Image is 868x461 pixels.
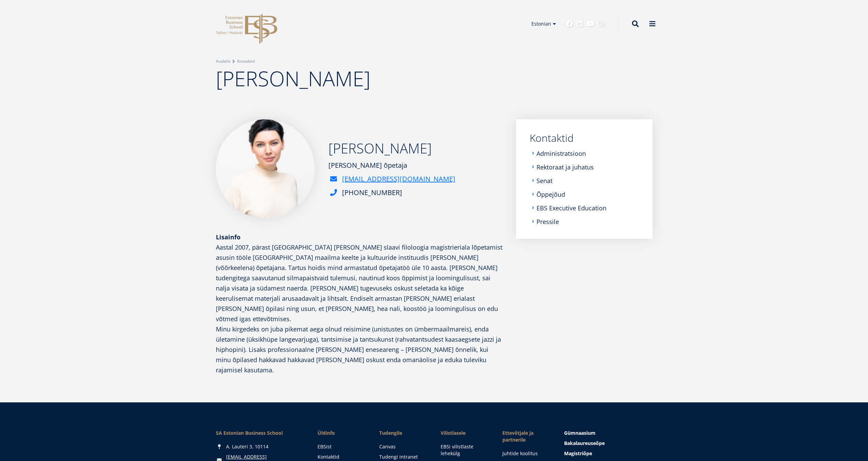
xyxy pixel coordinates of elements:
a: Bakalaureuseõpe [564,440,652,447]
a: Senat [536,177,553,184]
a: Õppejõud [536,191,565,198]
h2: [PERSON_NAME] [328,140,455,157]
a: Instagram [598,20,605,27]
a: Tudengi intranet [379,453,427,460]
span: Gümnaasium [564,430,595,436]
span: Üldinfo [318,430,366,436]
span: Vilistlasele [441,430,489,436]
span: Bakalaureuseõpe [564,440,605,446]
a: Gümnaasium [564,430,652,436]
span: [PERSON_NAME] [216,64,370,92]
a: Kontaktid [237,58,255,65]
a: Tudengile [379,430,427,436]
a: [EMAIL_ADDRESS][DOMAIN_NAME] [342,174,455,184]
a: EBSi vilistlaste lehekülg [441,443,489,457]
a: Linkedin [576,20,583,27]
a: Avaleht [216,58,230,65]
div: Lisainfo [216,232,502,242]
a: Pressile [536,218,559,225]
div: [PHONE_NUMBER] [342,188,402,198]
span: Magistriõpe [564,450,592,457]
a: Facebook [566,20,573,27]
a: EBSist [318,443,366,450]
a: Youtube [587,20,594,27]
div: [PERSON_NAME] õpetaja [328,160,455,170]
a: Administratsioon [536,150,586,157]
div: A. Lauteri 3, 10114 [216,443,304,450]
img: a [216,119,315,218]
a: Magistriõpe [564,450,652,457]
a: Kontaktid [318,453,366,460]
a: Rektoraat ja juhatus [536,164,594,170]
a: Juhtide koolitus [502,450,550,457]
a: EBS Executive Education [536,205,606,211]
span: Ettevõtjale ja partnerile [502,430,550,443]
div: SA Estonian Business School [216,430,304,436]
p: Aastal 2007, pärast [GEOGRAPHIC_DATA] [PERSON_NAME] slaavi filoloogia magistrieriala lõpetamist a... [216,242,502,375]
a: Kontaktid [530,133,639,143]
a: Canvas [379,443,427,450]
